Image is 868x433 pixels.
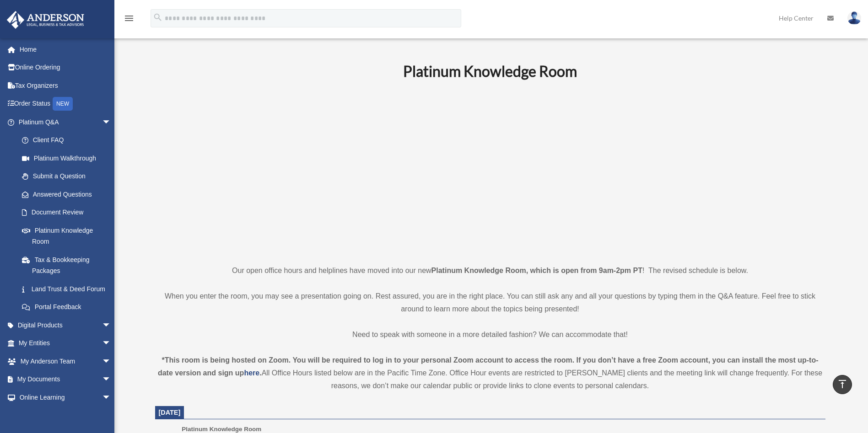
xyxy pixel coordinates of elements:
[6,113,125,131] a: Platinum Q&Aarrow_drop_down
[153,12,163,22] i: search
[403,62,577,80] b: Platinum Knowledge Room
[244,369,259,377] a: here
[837,379,848,390] i: vertical_align_top
[259,369,261,377] strong: .
[13,251,125,280] a: Tax & Bookkeeping Packages
[13,298,125,316] a: Portal Feedback
[102,388,120,407] span: arrow_drop_down
[155,264,825,277] p: Our open office hours and helplines have moved into our new ! The revised schedule is below.
[6,316,125,334] a: Digital Productsarrow_drop_down
[102,370,120,389] span: arrow_drop_down
[124,13,135,24] i: menu
[6,388,125,406] a: Online Learningarrow_drop_down
[155,354,825,392] div: All Office Hours listed below are in the Pacific Time Zone. Office Hour events are restricted to ...
[158,356,819,377] strong: *This room is being hosted on Zoom. You will be required to log in to your personal Zoom account ...
[6,95,125,113] a: Order StatusNEW
[13,221,120,251] a: Platinum Knowledge Room
[6,40,125,59] a: Home
[53,97,73,111] div: NEW
[847,11,861,25] img: User Pic
[155,290,825,315] p: When you enter the room, you may see a presentation going on. Rest assured, you are in the right ...
[13,185,125,203] a: Answered Questions
[124,16,135,24] a: menu
[353,93,627,247] iframe: 231110_Toby_KnowledgeRoom
[13,167,125,186] a: Submit a Question
[6,334,125,353] a: My Entitiesarrow_drop_down
[13,280,125,298] a: Land Trust & Deed Forum
[833,375,852,394] a: vertical_align_top
[6,76,125,95] a: Tax Organizers
[13,203,125,222] a: Document Review
[102,334,120,353] span: arrow_drop_down
[13,131,125,150] a: Client FAQ
[102,352,120,371] span: arrow_drop_down
[13,149,125,167] a: Platinum Walkthrough
[159,409,181,416] span: [DATE]
[6,370,125,389] a: My Documentsarrow_drop_down
[155,328,825,341] p: Need to speak with someone in a more detailed fashion? We can accommodate that!
[102,113,120,132] span: arrow_drop_down
[6,352,125,370] a: My Anderson Teamarrow_drop_down
[4,11,87,29] img: Anderson Advisors Platinum Portal
[102,316,120,335] span: arrow_drop_down
[6,59,125,77] a: Online Ordering
[182,426,261,433] span: Platinum Knowledge Room
[431,267,642,274] strong: Platinum Knowledge Room, which is open from 9am-2pm PT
